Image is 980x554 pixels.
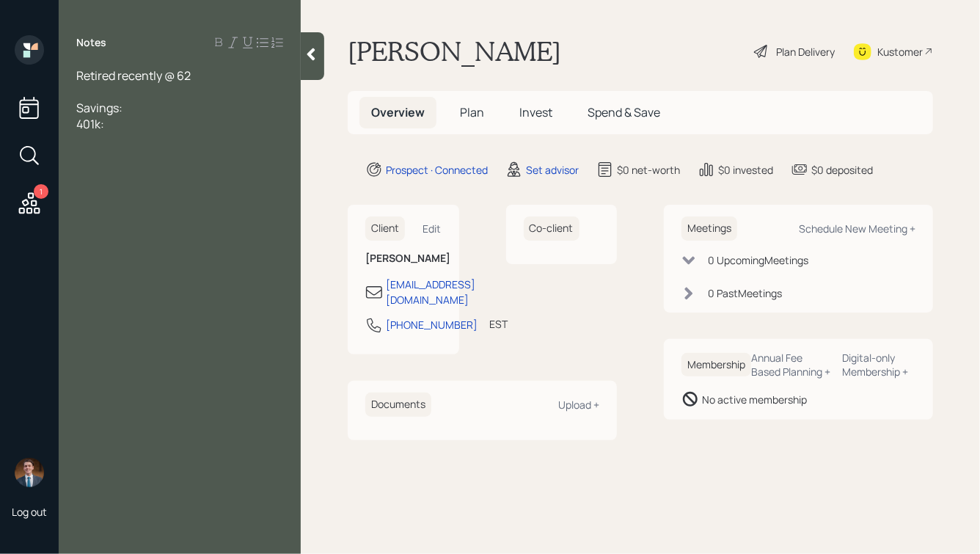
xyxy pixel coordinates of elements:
div: 0 Past Meeting s [708,285,782,301]
div: Plan Delivery [776,44,835,59]
label: Notes [76,35,106,50]
img: hunter_neumayer.jpg [15,458,44,487]
div: Prospect · Connected [386,162,488,178]
span: Savings: [76,100,122,116]
div: Log out [12,505,47,519]
div: $0 invested [718,162,773,178]
span: Plan [460,104,484,120]
div: Set advisor [526,162,579,178]
span: Retired recently @ 62 [76,68,191,84]
div: $0 deposited [811,162,873,178]
h6: Documents [365,393,431,417]
span: Spend & Save [588,104,660,120]
div: Edit [423,222,442,236]
div: 1 [34,184,48,199]
div: Digital-only Membership + [843,351,915,379]
h1: [PERSON_NAME] [348,35,561,68]
div: Upload + [558,398,599,412]
span: Overview [371,104,425,120]
div: Kustomer [877,44,923,59]
div: $0 net-worth [617,162,680,178]
div: [PHONE_NUMBER] [386,317,478,332]
h6: Meetings [681,216,737,241]
div: Schedule New Meeting + [799,222,915,236]
h6: [PERSON_NAME] [365,252,442,265]
span: 401k: [76,116,104,132]
div: EST [489,316,508,332]
h6: Co-client [524,216,579,241]
h6: Membership [681,353,751,377]
div: No active membership [702,392,807,407]
div: 0 Upcoming Meeting s [708,252,808,268]
div: Annual Fee Based Planning + [751,351,831,379]
h6: Client [365,216,405,241]
div: [EMAIL_ADDRESS][DOMAIN_NAME] [386,277,475,307]
span: Invest [519,104,552,120]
